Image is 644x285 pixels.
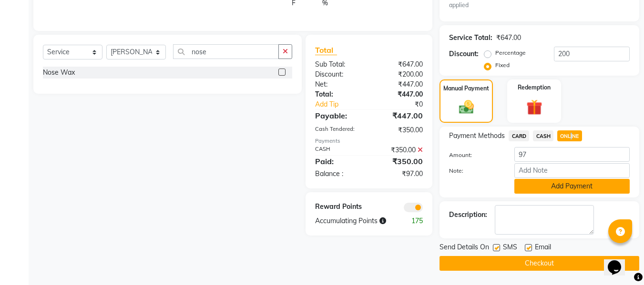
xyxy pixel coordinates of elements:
[496,33,521,43] div: ₹647.00
[308,125,369,135] div: Cash Tendered:
[308,79,369,89] div: Net:
[308,169,369,179] div: Balance :
[308,89,369,99] div: Total:
[369,125,430,135] div: ₹350.00
[369,156,430,167] div: ₹350.00
[308,202,369,212] div: Reward Points
[449,131,505,141] span: Payment Methods
[443,84,489,93] label: Manual Payment
[369,79,430,89] div: ₹447.00
[557,130,582,141] span: ONLINE
[315,45,337,55] span: Total
[440,256,639,271] button: Checkout
[43,68,75,78] div: Nose Wax
[442,151,507,159] label: Amount:
[369,69,430,79] div: ₹200.00
[604,247,634,275] iframe: chat widget
[308,216,399,226] div: Accumulating Points
[369,59,430,69] div: ₹647.00
[173,44,279,59] input: Search or Scan
[440,242,489,254] span: Send Details On
[308,59,369,69] div: Sub Total:
[503,242,517,254] span: SMS
[308,110,369,121] div: Payable:
[514,147,630,162] input: Amount
[315,137,423,145] div: Payments
[399,216,430,226] div: 175
[369,145,430,155] div: ₹350.00
[521,98,547,117] img: _gift.svg
[449,210,487,220] div: Description:
[454,98,479,116] img: _cash.svg
[514,163,630,178] input: Add Note
[449,49,479,59] div: Discount:
[535,242,551,254] span: Email
[369,110,430,121] div: ₹447.00
[533,130,553,141] span: CASH
[308,145,369,155] div: CASH
[379,99,430,109] div: ₹0
[495,49,526,57] label: Percentage
[495,61,510,69] label: Fixed
[308,69,369,79] div: Discount:
[442,167,507,175] label: Note:
[518,83,551,92] label: Redemption
[308,99,379,109] a: Add Tip
[509,130,529,141] span: CARD
[449,33,492,43] div: Service Total:
[369,89,430,99] div: ₹447.00
[308,156,369,167] div: Paid:
[514,179,630,194] button: Add Payment
[369,169,430,179] div: ₹97.00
